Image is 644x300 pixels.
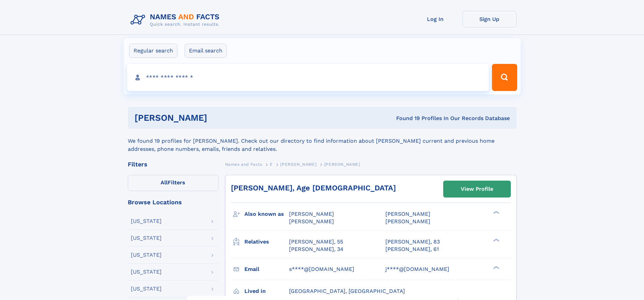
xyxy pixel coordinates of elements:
[385,211,430,217] span: [PERSON_NAME]
[161,179,168,186] span: All
[289,288,405,294] span: [GEOGRAPHIC_DATA], [GEOGRAPHIC_DATA]
[289,246,343,253] a: [PERSON_NAME], 34
[127,64,489,91] input: search input
[270,162,273,167] span: E
[129,44,177,58] label: Regular search
[231,184,396,192] a: [PERSON_NAME], Age [DEMOGRAPHIC_DATA]
[131,286,162,292] div: [US_STATE]
[128,161,218,167] div: Filters
[225,160,262,168] a: Names and Facts
[289,218,334,225] span: [PERSON_NAME]
[128,129,517,153] div: We found 19 profiles for [PERSON_NAME]. Check out our directory to find information about [PERSON...
[492,238,500,242] div: ❯
[270,160,273,168] a: E
[462,11,517,27] a: Sign Up
[131,269,162,275] div: [US_STATE]
[385,246,439,253] a: [PERSON_NAME], 61
[131,218,162,224] div: [US_STATE]
[492,265,500,270] div: ❯
[492,210,500,215] div: ❯
[408,11,462,27] a: Log In
[135,114,302,122] h1: [PERSON_NAME]
[244,208,289,220] h3: Also known as
[244,236,289,248] h3: Relatives
[324,162,360,167] span: [PERSON_NAME]
[185,44,227,58] label: Email search
[128,175,218,191] label: Filters
[244,285,289,297] h3: Lived in
[385,218,430,225] span: [PERSON_NAME]
[289,211,334,217] span: [PERSON_NAME]
[492,64,517,91] button: Search Button
[280,162,316,167] span: [PERSON_NAME]
[444,181,510,197] a: View Profile
[131,252,162,258] div: [US_STATE]
[461,181,493,197] div: View Profile
[385,238,440,246] a: [PERSON_NAME], 83
[302,115,510,122] div: Found 19 Profiles In Our Records Database
[280,160,316,168] a: [PERSON_NAME]
[289,238,343,246] a: [PERSON_NAME], 55
[128,199,218,205] div: Browse Locations
[244,263,289,275] h3: Email
[131,235,162,241] div: [US_STATE]
[128,11,225,29] img: Logo Names and Facts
